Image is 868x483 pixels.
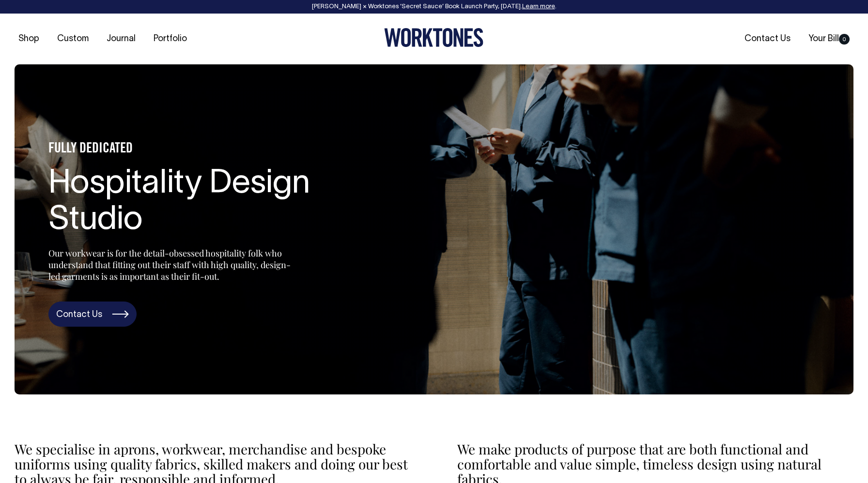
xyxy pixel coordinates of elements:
[741,31,794,47] a: Contact Us
[48,302,137,327] a: Contact Us
[15,31,43,47] a: Shop
[48,247,291,282] p: Our workwear is for the detail-obsessed hospitality folk who understand that fitting out their st...
[48,142,339,157] h4: FULLY DEDICATED
[522,4,555,10] a: Learn more
[10,3,858,10] div: [PERSON_NAME] × Worktones ‘Secret Sauce’ Book Launch Party, [DATE]. .
[805,31,853,47] a: Your Bill0
[53,31,93,47] a: Custom
[150,31,191,47] a: Portfolio
[103,31,139,47] a: Journal
[48,166,339,239] h1: Hospitality Design Studio
[839,34,850,45] span: 0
